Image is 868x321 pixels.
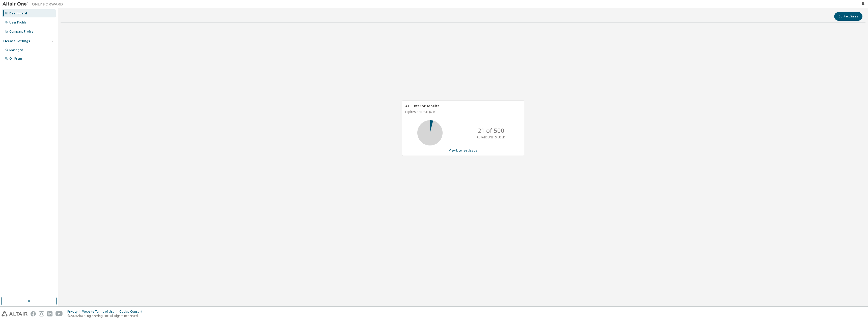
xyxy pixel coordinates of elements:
img: facebook.svg [31,311,36,316]
div: Dashboard [9,11,27,15]
span: AU Enterprise Suite [405,103,440,108]
img: Altair One [3,2,66,7]
img: youtube.svg [56,311,63,316]
img: altair_logo.svg [2,311,28,316]
p: 21 of 500 [478,126,504,135]
p: ALTAIR UNITS USED [477,135,505,139]
p: Expires on [DATE] UTC [405,110,520,114]
div: Website Terms of Use [82,310,119,314]
div: License Settings [3,39,30,43]
div: Managed [9,48,23,52]
button: Contact Sales [834,12,862,21]
div: On Prem [9,57,22,61]
div: Cookie Consent [119,310,145,314]
div: Company Profile [9,30,33,34]
img: instagram.svg [39,311,44,316]
div: Privacy [67,310,82,314]
div: User Profile [9,20,26,24]
p: © 2025 Altair Engineering, Inc. All Rights Reserved. [67,314,145,318]
a: View License Usage [449,148,477,153]
img: linkedin.svg [47,311,52,316]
